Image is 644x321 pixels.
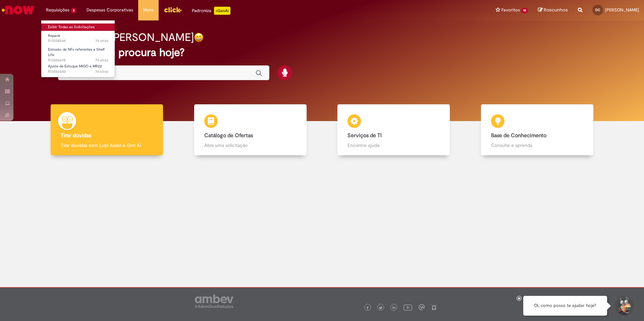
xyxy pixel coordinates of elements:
[214,7,230,15] p: +GenAi
[95,58,108,63] span: 7d atrás
[61,142,153,149] p: Tirar dúvidas com Lupi Assist e Gen Ai
[48,33,60,38] span: Repack
[41,63,115,75] a: Aberto R13556580 : Ajuste de Estoque MIGO e MR22
[164,5,182,15] img: click_logo_yellow_360x200.png
[58,32,194,43] h2: Boa tarde, [PERSON_NAME]
[48,69,108,74] span: R13556580
[46,7,69,13] span: Requisições
[48,64,102,69] span: Ajuste de Estoque MIGO e MR22
[48,38,108,44] span: R13558244
[35,104,179,156] a: Tirar dúvidas Tirar dúvidas com Lupi Assist e Gen Ai
[521,8,528,13] span: 14
[501,7,520,13] span: Favoritos
[143,7,154,13] span: More
[95,38,108,43] time: 23/09/2025 10:46:30
[491,142,583,149] p: Consulte e aprenda
[379,306,382,310] img: logo_footer_twitter.png
[392,306,396,310] img: logo_footer_linkedin.png
[347,132,382,139] b: Serviços de TI
[544,7,568,13] span: Rascunhos
[41,32,115,45] a: Aberto R13558244 : Repack
[71,8,76,13] span: 3
[595,8,600,12] span: DC
[48,58,108,63] span: R13556698
[538,7,568,13] a: Rascunhos
[614,296,634,316] button: Iniciar Conversa de Suporte
[58,47,586,58] h2: O que você procura hoje?
[95,69,108,74] time: 22/09/2025 17:22:17
[41,20,115,77] ul: Requisições
[204,132,253,139] b: Catálogo de Ofertas
[179,104,322,156] a: Catálogo de Ofertas Abra uma solicitação
[195,295,233,308] img: logo_footer_ambev_rotulo_gray.png
[523,296,607,316] div: Oi, como posso te ajudar hoje?
[48,47,105,57] span: Emissão de NFs referentes a Shelf Life
[431,304,437,310] img: logo_footer_naosei.png
[41,23,115,31] a: Exibir Todas as Solicitações
[192,7,230,15] div: Padroniza
[366,306,369,310] img: logo_footer_facebook.png
[605,7,639,13] span: [PERSON_NAME]
[87,7,133,13] span: Despesas Corporativas
[419,304,425,310] img: logo_footer_workplace.png
[491,132,546,139] b: Base de Conhecimento
[61,132,91,139] b: Tirar dúvidas
[404,303,412,312] img: logo_footer_youtube.png
[95,38,108,43] span: 7d atrás
[1,3,35,17] img: ServiceNow
[322,104,466,156] a: Serviços de TI Encontre ajuda
[466,104,609,156] a: Base de Conhecimento Consulte e aprenda
[194,33,204,42] img: happy-face.png
[347,142,440,149] p: Encontre ajuda
[204,142,297,149] p: Abra uma solicitação
[41,46,115,60] a: Aberto R13556698 : Emissão de NFs referentes a Shelf Life
[95,69,108,74] span: 7d atrás
[95,58,108,63] time: 22/09/2025 17:39:47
